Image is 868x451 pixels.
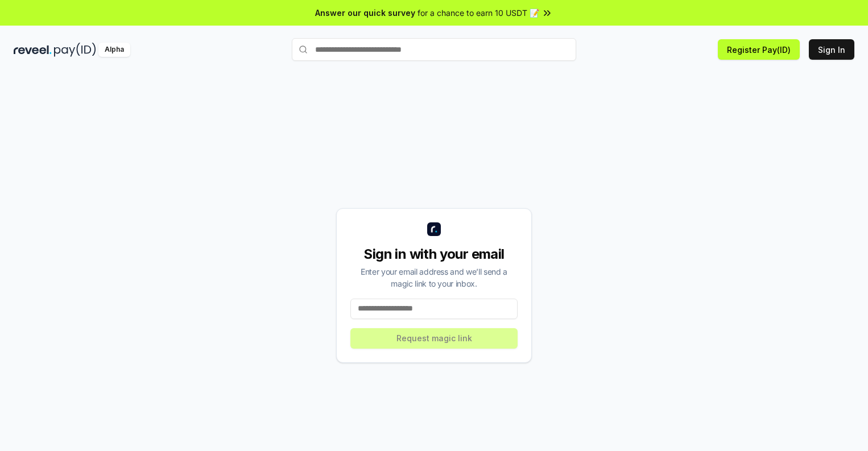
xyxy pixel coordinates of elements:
div: Alpha [98,43,130,57]
img: reveel_dark [14,43,52,57]
div: Enter your email address and we’ll send a magic link to your inbox. [350,266,518,289]
button: Register Pay(ID) [718,39,800,60]
button: Sign In [809,39,854,60]
span: for a chance to earn 10 USDT 📝 [418,7,539,19]
img: logo_small [427,222,441,236]
img: pay_id [54,43,96,57]
span: Answer our quick survey [315,7,415,19]
div: Sign in with your email [350,245,518,263]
